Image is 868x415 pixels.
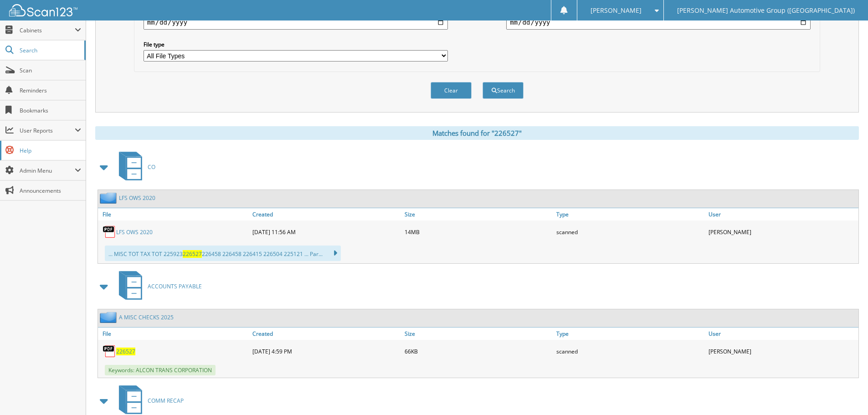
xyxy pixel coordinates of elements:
[706,328,858,340] a: User
[554,223,706,241] div: scanned
[402,328,555,340] a: Size
[100,192,119,204] img: folder2.png
[250,342,402,360] div: [DATE] 4:59 PM
[183,250,202,258] span: 226527
[250,208,402,220] a: Created
[148,282,202,290] span: ACCOUNTS PAYABLE
[402,342,555,360] div: 66KB
[98,328,250,340] a: File
[116,228,153,236] a: LFS OWS 2020
[20,87,81,94] span: Reminders
[105,365,216,375] span: Keywords: ALCON TRANS CORPORATION
[148,163,155,171] span: CO
[554,208,706,220] a: Type
[105,246,341,261] div: ... MISC TOT TAX TOT 225923 226458 226458 226415 226504 225121 ... Par...
[554,342,706,360] div: scanned
[103,225,116,239] img: PDF.png
[9,4,77,16] img: scan123-logo-white.svg
[148,397,184,405] span: COMM RECAP
[706,208,858,220] a: User
[250,223,402,241] div: [DATE] 11:56 AM
[677,8,855,13] span: [PERSON_NAME] Automotive Group ([GEOGRAPHIC_DATA])
[20,187,81,195] span: Announcements
[402,223,555,241] div: 14MB
[144,15,448,30] input: start
[20,67,81,74] span: Scan
[113,149,155,185] a: CO
[119,313,174,321] a: A MISC CHECKS 2025
[20,167,75,174] span: Admin Menu
[822,371,868,415] iframe: Chat Widget
[706,342,858,360] div: [PERSON_NAME]
[483,82,524,99] button: Search
[98,208,250,220] a: File
[116,348,135,355] a: 226527
[506,15,811,30] input: end
[20,46,80,54] span: Search
[20,147,81,154] span: Help
[431,82,472,99] button: Clear
[402,208,555,220] a: Size
[95,126,859,140] div: Matches found for "226527"
[100,312,119,323] img: folder2.png
[20,127,75,134] span: User Reports
[144,41,448,48] label: File type
[20,26,75,34] span: Cabinets
[591,8,642,13] span: [PERSON_NAME]
[119,194,155,202] a: LFS OWS 2020
[250,328,402,340] a: Created
[113,268,202,304] a: ACCOUNTS PAYABLE
[103,344,116,358] img: PDF.png
[20,107,81,114] span: Bookmarks
[706,223,858,241] div: [PERSON_NAME]
[554,328,706,340] a: Type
